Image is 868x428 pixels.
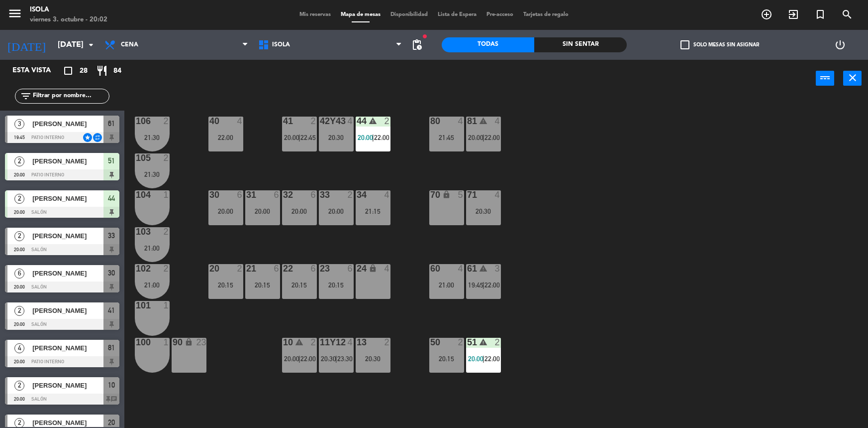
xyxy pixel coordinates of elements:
span: [PERSON_NAME] [32,268,103,279]
button: close [843,71,862,86]
div: 2 [311,117,317,126]
div: 6 [311,264,317,273]
div: 6 [348,264,354,273]
span: Mis reservas [294,12,336,17]
span: 6 [14,269,24,279]
div: 24 [357,264,357,273]
div: 106 [136,117,136,126]
div: 4 [495,190,501,199]
div: Todas [442,37,534,52]
div: 3 [495,264,501,273]
span: 19:45 [468,281,483,289]
div: 2 [164,227,170,236]
span: 2 [14,194,24,204]
div: 21:45 [429,134,464,141]
div: 4 [458,117,464,126]
i: warning [479,117,487,125]
div: 10 [283,338,284,347]
span: | [482,355,484,363]
span: | [335,355,337,363]
span: 22:45 [300,134,316,142]
i: filter_list [20,90,32,102]
span: 20:00 [358,134,373,142]
div: 60 [430,264,431,273]
div: Isola [30,5,107,15]
div: 20:15 [208,282,243,288]
div: 4 [385,264,390,273]
span: [PERSON_NAME] [32,193,103,204]
span: Tarjetas de regalo [518,12,574,17]
span: 51 [108,155,115,167]
div: 1 [164,301,170,310]
span: check_box_outline_blank [680,40,689,49]
div: 6 [274,190,280,199]
span: Cena [121,41,138,48]
div: 6 [237,190,243,199]
span: [PERSON_NAME] [32,231,103,241]
i: warning [369,117,377,125]
div: 32 [283,190,284,199]
i: search [841,8,853,20]
div: 2 [311,338,317,347]
span: 61 [108,118,115,130]
i: turned_in_not [814,8,826,20]
div: Sin sentar [534,37,627,52]
div: 20:00 [282,208,317,215]
span: 44 [108,192,115,204]
div: 20:00 [319,208,354,215]
div: 31 [246,190,247,199]
div: 21:00 [135,282,170,288]
div: 4 [495,117,501,126]
div: 101 [136,301,136,310]
div: 61 [467,264,468,273]
span: 2 [14,231,24,241]
div: 23 [320,264,320,273]
div: 4 [348,117,354,126]
div: 5 [458,190,464,199]
div: 6 [311,190,317,199]
div: 51 [467,338,468,347]
div: 1 [164,338,170,347]
div: 90 [173,338,173,347]
i: power_settings_new [834,39,846,51]
span: | [372,134,374,142]
div: 4 [237,117,243,126]
div: 41 [283,117,284,126]
div: 33 [320,190,320,199]
input: Filtrar por nombre... [32,91,109,102]
div: 40 [209,117,210,126]
div: 104 [136,190,136,199]
div: 20:15 [429,355,464,362]
span: Isola [272,41,290,48]
div: 42y43 [320,117,320,126]
span: 20:00 [284,134,299,142]
div: 20:15 [245,282,280,288]
span: 20:30 [321,355,336,363]
span: Disponibilidad [386,12,433,17]
span: 2 [14,418,24,428]
div: 21:15 [356,208,390,215]
div: 20:00 [208,208,243,215]
i: add_circle_outline [761,8,772,20]
div: 2 [385,117,390,126]
span: fiber_manual_record [422,33,428,39]
div: 34 [357,190,357,199]
i: lock [369,264,377,273]
div: 21:30 [135,171,170,178]
div: 2 [164,153,170,162]
span: 22:00 [484,355,500,363]
div: 20 [209,264,210,273]
i: warning [479,264,487,273]
div: 2 [237,264,243,273]
div: 71 [467,190,468,199]
div: 20:15 [319,282,354,288]
span: Lista de Espera [433,12,482,17]
i: close [847,72,859,84]
div: 30 [209,190,210,199]
span: [PERSON_NAME] [32,156,103,166]
span: 2 [14,156,24,166]
div: 1 [164,190,170,199]
span: 22:00 [300,355,316,363]
div: 2 [164,117,170,126]
span: 4 [14,343,24,353]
